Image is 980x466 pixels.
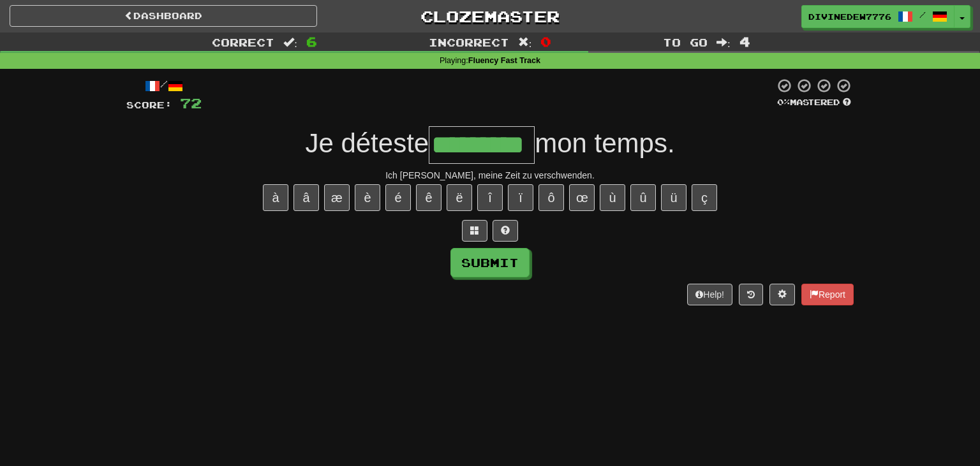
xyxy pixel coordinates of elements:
[126,78,202,94] div: /
[919,10,926,19] span: /
[468,56,540,65] strong: Fluency Fast Track
[508,184,533,211] button: ï
[336,5,644,27] a: Clozemaster
[716,37,731,48] span: :
[283,37,297,48] span: :
[447,184,472,211] button: ë
[263,184,288,211] button: à
[600,184,625,211] button: ù
[306,34,317,49] span: 6
[180,95,202,111] span: 72
[518,37,532,48] span: :
[630,184,656,211] button: û
[293,184,319,211] button: â
[808,11,891,22] span: DivineDew7776
[777,97,790,107] span: 0 %
[477,184,503,211] button: î
[540,34,551,49] span: 0
[739,284,763,305] button: Round history (alt+y)
[450,248,530,277] button: Submit
[462,220,487,242] button: Switch sentence to multiple choice alt+p
[775,97,854,108] div: Mastered
[801,5,954,28] a: DivineDew7776 /
[385,184,411,211] button: é
[10,5,317,27] a: Dashboard
[493,220,518,242] button: Single letter hint - you only get 1 per sentence and score half the points! alt+h
[692,184,717,211] button: ç
[569,184,595,211] button: œ
[416,184,442,211] button: ê
[801,284,854,305] button: Report
[305,128,429,158] span: Je déteste
[324,184,350,211] button: æ
[126,169,854,182] div: Ich [PERSON_NAME], meine Zeit zu verschwenden.
[663,36,708,48] span: To go
[429,36,509,48] span: Incorrect
[535,128,674,158] span: mon temps.
[355,184,380,211] button: è
[687,284,732,305] button: Help!
[739,34,750,49] span: 4
[538,184,564,211] button: ô
[126,99,172,110] span: Score:
[212,36,274,48] span: Correct
[661,184,687,211] button: ü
